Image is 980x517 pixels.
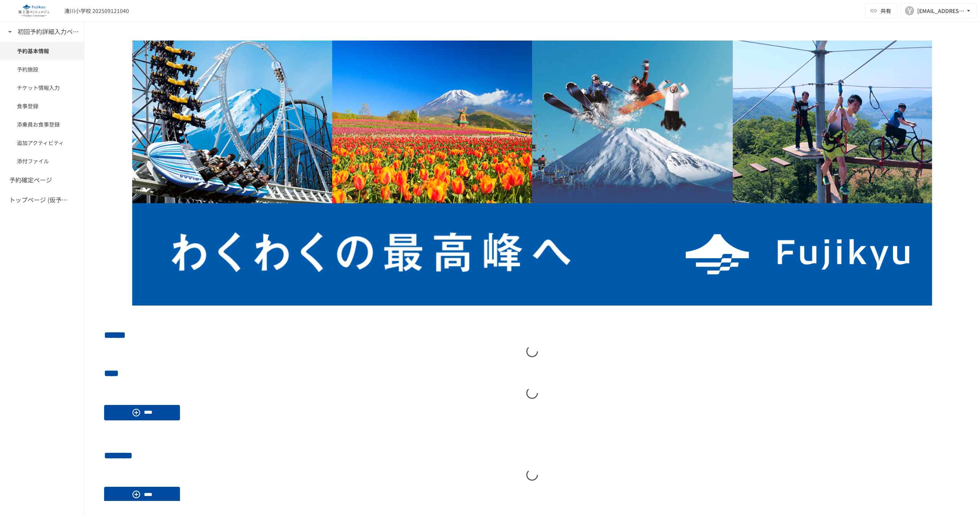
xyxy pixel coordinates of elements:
button: Y[EMAIL_ADDRESS][DOMAIN_NAME] [900,3,977,18]
h6: トップページ (仮予約一覧) [9,195,70,205]
h6: 初回予約詳細入力ページ [18,27,79,37]
div: 湊川小学校 202509121040 [64,7,129,15]
span: 予約基本情報 [17,47,67,55]
div: Y [905,6,914,15]
button: 共有 [865,3,897,18]
img: mg2cIuvRhv63UHtX5VfAfh1DTCPHmnxnvRSqzGwtk3G [104,41,960,306]
span: 共有 [880,7,891,15]
span: 添付ファイル [17,157,67,165]
div: [EMAIL_ADDRESS][DOMAIN_NAME] [917,6,965,16]
span: 添乗員お食事登録 [17,120,67,128]
h6: 予約確定ページ [9,175,52,185]
img: eQeGXtYPV2fEKIA3pizDiVdzO5gJTl2ahLbsPaD2E4R [9,5,58,17]
span: 食事登録 [17,102,67,110]
span: 予約施設 [17,65,67,73]
span: 追加アクティビティ [17,138,67,147]
span: チケット情報入力 [17,83,67,92]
